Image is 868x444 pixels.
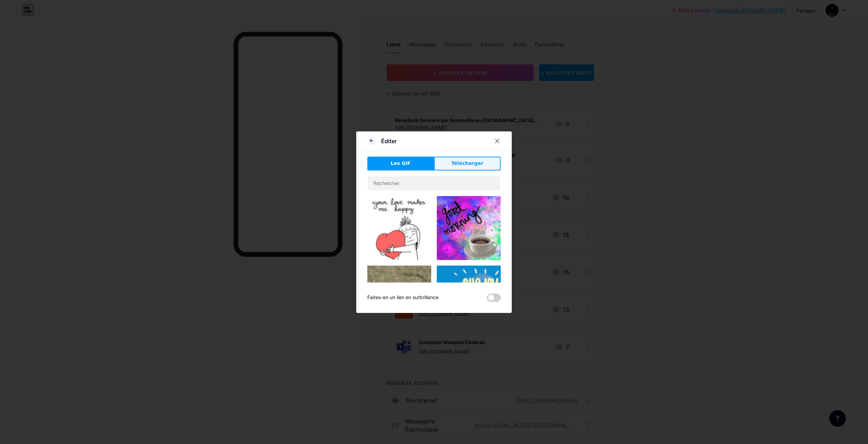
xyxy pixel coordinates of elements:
img: Gihpy [437,196,501,260]
span: Télécharger [451,160,483,167]
button: Télécharger [434,157,501,170]
img: Gihpy [437,266,501,314]
input: Rechercher [368,176,500,190]
img: Gihpy [367,266,431,380]
div: Éditer [381,137,397,145]
div: Faites-en un lien en surbrillance [367,294,438,302]
img: Gihpy [367,196,431,260]
button: Les GIF [367,157,434,170]
span: Les GIF [391,160,411,167]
